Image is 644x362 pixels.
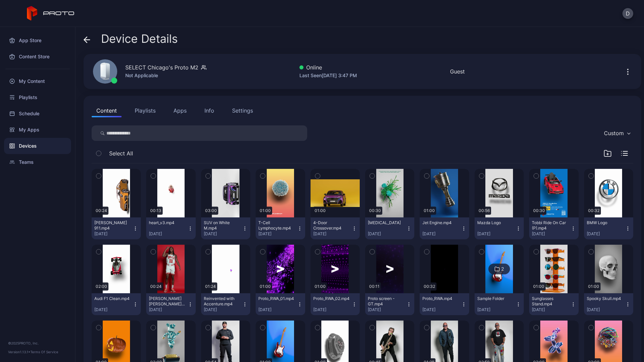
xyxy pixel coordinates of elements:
[201,293,250,315] button: Reinvented with Accenture.mp4[DATE]
[4,49,71,65] a: Content Store
[422,220,459,225] div: Jet Engine.mp4
[477,296,514,301] div: Sample Folder
[604,130,624,137] div: Custom
[313,231,352,237] div: [DATE]
[311,217,360,239] button: 4-Door Crossover.mp4[DATE]
[4,105,71,122] a: Schedule
[313,220,350,231] div: 4-Door Crossover.mp4
[8,350,30,354] span: Version 1.13.1 •
[368,296,405,307] div: Proto screen - GT.mp4
[204,307,242,312] div: [DATE]
[365,217,414,239] button: [MEDICAL_DATA][DATE]
[149,231,187,237] div: [DATE]
[8,340,67,346] div: © 2025 PROTO, Inc.
[299,71,357,80] div: Last Seen [DATE] 3:47 PM
[94,296,131,301] div: Audi F1 Clean.mp4
[227,104,258,117] button: Settings
[313,296,350,301] div: Proto_RWA_02.mp4
[130,104,160,117] button: Playlists
[204,231,242,237] div: [DATE]
[601,125,633,141] button: Custom
[109,149,133,157] span: Select All
[258,307,297,312] div: [DATE]
[4,154,71,170] a: Teams
[587,307,625,312] div: [DATE]
[92,104,122,117] button: Content
[365,293,414,315] button: Proto screen - GT.mp4[DATE]
[475,293,524,315] button: Sample Folder[DATE]
[477,307,516,312] div: [DATE]
[256,293,305,315] button: Proto_RWA_01.mp4[DATE]
[299,63,357,71] div: Online
[149,296,186,307] div: CB Ayo Dosunmu 3.mp4
[622,8,633,19] button: D
[4,89,71,105] a: Playlists
[204,107,214,115] div: Info
[125,71,206,80] div: Not Applicable
[204,296,241,307] div: Reinvented with Accenture.mp4
[501,266,504,272] div: 2
[92,293,141,315] button: Audi F1 Clean.mp4[DATE]
[475,217,524,239] button: Mazda Logo[DATE]
[368,220,405,225] div: Cancer Cell
[529,217,578,239] button: Tobbi Ride On Car (P).mp4[DATE]
[587,296,624,301] div: Spooky Skull.mp4
[94,220,131,231] div: Porche 911.mp4
[313,307,352,312] div: [DATE]
[368,307,406,312] div: [DATE]
[422,231,461,237] div: [DATE]
[169,104,191,117] button: Apps
[420,217,469,239] button: Jet Engine.mp4[DATE]
[125,63,198,71] div: SELECT Chicago's Proto M2
[204,220,241,231] div: SUV on White M.mp4
[477,220,514,225] div: Mazda Logo
[422,296,459,301] div: Proto_RWA.mp4
[94,231,133,237] div: [DATE]
[587,220,624,225] div: BMW Logo
[4,122,71,138] a: My Apps
[258,231,297,237] div: [DATE]
[101,32,178,45] span: Device Details
[258,220,295,231] div: T-Cell Lymphocyte.mp4
[422,307,461,312] div: [DATE]
[420,293,469,315] button: Proto_RWA.mp4[DATE]
[532,296,569,307] div: Sunglasses Stand.mp4
[149,307,187,312] div: [DATE]
[311,293,360,315] button: Proto_RWA_02.mp4[DATE]
[146,217,195,239] button: heart_v3.mp4[DATE]
[532,220,569,231] div: Tobbi Ride On Car (P).mp4
[94,307,133,312] div: [DATE]
[30,350,58,354] a: Terms Of Service
[146,293,195,315] button: [PERSON_NAME] [PERSON_NAME] 3.mp4[DATE]
[584,217,633,239] button: BMW Logo[DATE]
[149,220,186,225] div: heart_v3.mp4
[584,293,633,315] button: Spooky Skull.mp4[DATE]
[201,217,250,239] button: SUV on White M.mp4[DATE]
[4,73,71,89] a: My Content
[4,32,71,49] a: App Store
[368,231,406,237] div: [DATE]
[4,138,71,154] a: Devices
[532,231,570,237] div: [DATE]
[92,217,141,239] button: [PERSON_NAME] 911.mp4[DATE]
[529,293,578,315] button: Sunglasses Stand.mp4[DATE]
[450,67,465,76] div: Guest
[532,307,570,312] div: [DATE]
[232,107,253,115] div: Settings
[256,217,305,239] button: T-Cell Lymphocyte.mp4[DATE]
[587,231,625,237] div: [DATE]
[258,296,295,301] div: Proto_RWA_01.mp4
[200,104,219,117] button: Info
[477,231,516,237] div: [DATE]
